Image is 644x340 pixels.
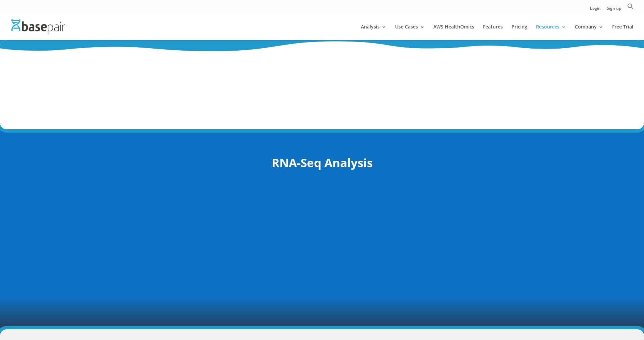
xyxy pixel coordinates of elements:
img: Basepair [11,19,65,34]
a: Login [590,6,601,13]
a: Search Icon Link [627,3,634,13]
strong: RNA-Seq Analysis [272,155,373,171]
a: Sign up [607,6,621,13]
svg: Search [627,3,634,10]
a: Analysis [361,24,386,40]
a: Features [483,24,503,40]
a: AWS HealthOmics [433,24,474,40]
a: Pricing [512,24,527,40]
a: Resources [536,24,566,40]
a: Free Trial [612,24,633,40]
a: Use Cases [395,24,425,40]
a: Company [575,24,603,40]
